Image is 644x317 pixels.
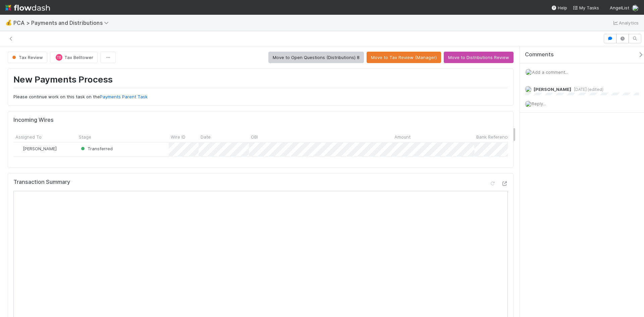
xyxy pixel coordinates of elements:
[57,56,61,59] span: TB
[13,19,112,26] span: PCA > Payments and Distributions
[532,69,568,75] span: Add a comment...
[100,94,148,99] a: Payments Parent Task
[13,117,54,123] h5: Incoming Wires
[50,52,98,63] button: TBTax Belltower
[16,145,57,152] div: [PERSON_NAME]
[476,134,510,140] span: Bank Reference
[525,86,532,93] img: avatar_87e1a465-5456-4979-8ac4-f0cdb5bbfe2d.png
[5,2,50,13] img: logo-inverted-e16ddd16eac7371096b0.svg
[573,5,599,10] span: My Tasks
[268,52,364,63] button: Move to Open Questions (Distributions) 8
[5,20,12,25] span: 💰
[551,4,567,11] div: Help
[251,134,258,140] span: OBI
[79,134,91,140] span: Stage
[525,69,532,75] img: avatar_e41e7ae5-e7d9-4d8d-9f56-31b0d7a2f4fd.png
[13,74,508,88] h1: New Payments Process
[573,4,599,11] a: My Tasks
[15,134,42,140] span: Assigned To
[13,179,70,186] h5: Transaction Summary
[632,5,639,11] img: avatar_e41e7ae5-e7d9-4d8d-9f56-31b0d7a2f4fd.png
[16,146,22,151] img: avatar_eacbd5bb-7590-4455-a9e9-12dcb5674423.png
[525,101,532,107] img: avatar_e41e7ae5-e7d9-4d8d-9f56-31b0d7a2f4fd.png
[394,134,411,140] span: Amount
[532,101,546,106] span: Reply...
[444,52,514,63] button: Move to Distributions Review
[525,51,554,58] span: Comments
[610,5,629,10] span: AngelList
[79,146,113,151] span: Transferred
[571,87,603,92] span: [DATE] (edited)
[11,55,43,60] span: Tax Review
[64,55,93,60] span: Tax Belltower
[56,54,62,61] div: Tax Belltower
[612,19,639,27] a: Analytics
[79,145,113,152] div: Transferred
[201,134,211,140] span: Date
[8,52,47,63] button: Tax Review
[534,87,571,92] span: [PERSON_NAME]
[23,146,57,151] span: [PERSON_NAME]
[13,94,508,100] p: Please continue work on this task on the
[367,52,441,63] button: Move to Tax Review (Manager)
[171,134,185,140] span: Wire ID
